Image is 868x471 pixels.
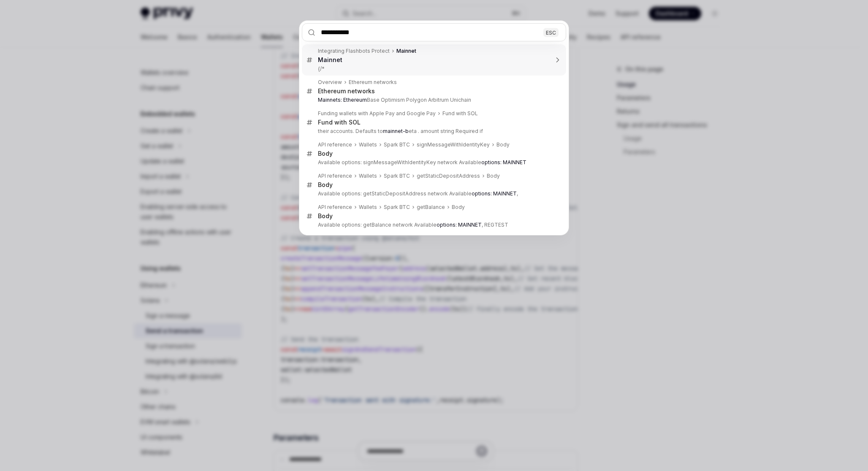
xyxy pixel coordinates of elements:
[417,173,480,179] div: getStaticDepositAddress
[417,141,490,148] div: signMessageWithIdentityKey
[318,222,548,228] p: Available options: getBalance network Available , REGTEST
[349,79,397,86] div: Ethereum networks
[318,87,375,95] div: Ethereum networks
[318,97,367,103] b: Mainnets: Ethereum
[359,204,377,211] div: Wallets
[318,110,436,117] div: Funding wallets with Apple Pay and Google Pay
[318,204,352,211] div: API reference
[359,173,377,179] div: Wallets
[318,79,342,86] div: Overview
[472,190,517,197] b: options: MAINNET
[318,150,333,157] div: Body
[543,28,559,37] div: ESC
[384,173,410,179] div: Spark BTC
[437,222,482,228] b: options: MAINNET
[318,141,352,148] div: API reference
[496,141,510,148] div: Body
[417,204,445,211] div: getBalance
[318,181,333,189] div: Body
[318,119,361,126] div: Fund with SOL
[318,56,342,63] b: Mainnet
[318,48,390,54] div: Integrating Flashbots Protect
[318,190,548,197] p: Available options: getStaticDepositAddress network Available ,
[481,159,526,165] b: options: MAINNET
[359,141,377,148] div: Wallets
[396,48,416,54] b: Mainnet
[318,159,548,166] p: Available options: signMessageWithIdentityKey network Available
[318,128,548,135] p: their accounts. Defaults to eta . amount string Required if
[442,110,478,117] div: Fund with SOL
[487,173,500,179] div: Body
[384,141,410,148] div: Spark BTC
[384,204,410,211] div: Spark BTC
[452,204,465,211] div: Body
[318,212,333,220] div: Body
[318,173,352,179] div: API reference
[383,128,409,134] b: mainnet-b
[318,97,548,103] p: Base Optimism Polygon Arbitrum Unichain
